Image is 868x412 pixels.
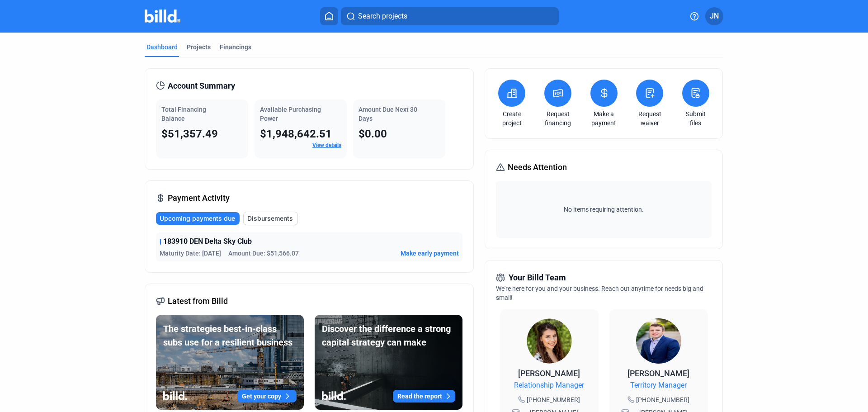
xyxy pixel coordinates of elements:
span: Amount Due Next 30 Days [359,106,417,122]
button: Disbursements [243,212,298,225]
div: Dashboard [146,43,178,52]
a: Submit files [680,109,712,128]
span: Needs Attention [508,161,567,174]
div: The strategies best-in-class subs use for a resilient business [163,322,297,349]
button: Search projects [341,7,559,25]
span: We're here for you and your business. Reach out anytime for needs big and small! [496,285,703,301]
span: $51,357.49 [161,128,218,140]
a: View details [312,142,341,148]
a: Request financing [542,109,574,128]
span: $1,948,642.51 [260,128,332,140]
button: Make early payment [401,249,459,258]
span: Search projects [358,11,407,22]
img: Relationship Manager [527,318,572,364]
img: Billd Company Logo [145,9,180,23]
span: Payment Activity [168,192,230,204]
span: Amount Due: $51,566.07 [228,249,299,258]
span: Relationship Manager [514,380,584,391]
a: Create project [496,109,528,128]
span: Your Billd Team [509,271,566,284]
span: $0.00 [359,128,387,140]
a: Make a payment [588,109,620,128]
span: Disbursements [247,214,293,223]
span: Available Purchasing Power [260,106,321,122]
span: Upcoming payments due [160,214,235,223]
button: JN [705,7,723,25]
a: Request waiver [634,109,665,128]
span: Total Financing Balance [161,106,206,122]
button: Get your copy [237,390,297,403]
span: Territory Manager [630,380,687,391]
div: Discover the difference a strong capital strategy can make [322,322,455,349]
span: Account Summary [168,80,235,92]
span: [PHONE_NUMBER] [527,395,580,404]
span: Maturity Date: [DATE] [160,249,221,258]
span: Latest from Billd [168,295,228,308]
div: Projects [187,43,211,52]
span: JN [710,11,719,22]
div: Financings [220,43,251,52]
span: [PERSON_NAME] [627,369,689,378]
img: Territory Manager [636,318,681,364]
span: [PERSON_NAME] [518,369,580,378]
button: Read the report [393,390,455,403]
button: Upcoming payments due [156,212,240,225]
span: No items requiring attention. [500,205,708,214]
span: 183910 DEN Delta Sky Club [163,236,252,247]
span: [PHONE_NUMBER] [636,395,689,404]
